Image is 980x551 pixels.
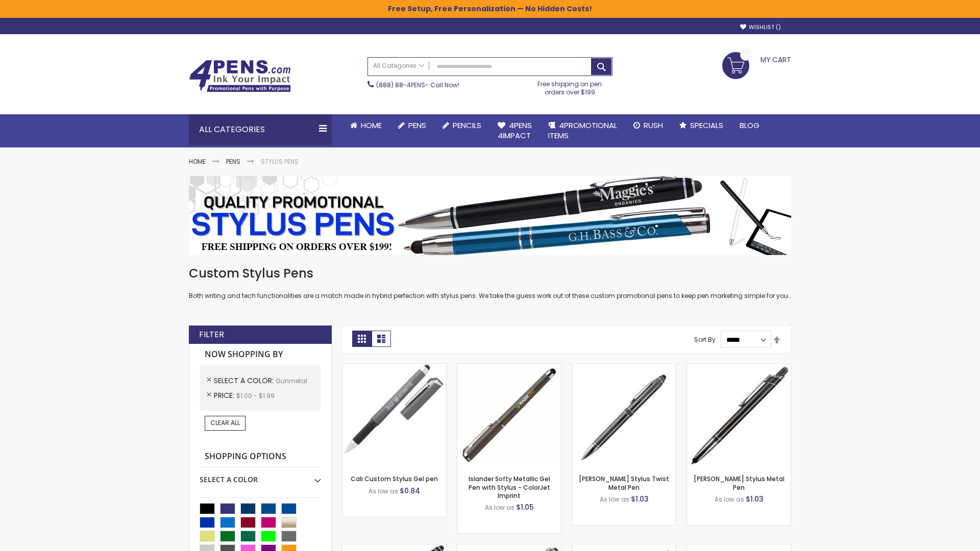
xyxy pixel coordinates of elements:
[189,157,206,166] a: Home
[453,120,481,131] span: Pencils
[369,487,398,495] span: As low as
[457,363,561,372] a: Islander Softy Metallic Gel Pen with Stylus - ColorJet Imprint-Gunmetal
[498,120,532,141] span: 4Pens 4impact
[351,474,438,483] a: Cali Custom Stylus Gel pen
[189,60,291,92] img: 4Pens Custom Pens and Promotional Products
[199,329,224,340] strong: Filter
[687,363,791,372] a: Olson Stylus Metal Pen-Gunmetal
[631,494,649,504] span: $1.03
[644,120,663,131] span: Rush
[540,114,625,147] a: 4PROMOTIONALITEMS
[205,416,246,430] a: Clear All
[373,62,424,70] span: All Categories
[694,335,716,344] label: Sort By
[236,391,275,400] span: $1.00 - $1.99
[690,120,723,131] span: Specials
[740,23,781,31] a: Wishlist
[214,375,276,386] span: Select A Color
[368,58,429,74] a: All Categories
[400,486,420,496] span: $0.84
[434,114,489,137] a: Pencils
[516,502,534,512] span: $1.05
[579,474,669,491] a: [PERSON_NAME] Stylus Twist Metal Pen
[200,446,321,468] strong: Shopping Options
[625,114,671,137] a: Rush
[746,494,764,504] span: $1.03
[376,81,459,89] span: - Call Now!
[600,495,629,504] span: As low as
[485,503,514,512] span: As low as
[200,344,321,365] strong: Now Shopping by
[361,120,382,131] span: Home
[342,364,446,467] img: Cali Custom Stylus Gel pen-Gunmetal
[408,120,426,131] span: Pens
[210,418,240,427] span: Clear All
[214,390,236,400] span: Price
[548,120,617,141] span: 4PROMOTIONAL ITEMS
[740,120,759,131] span: Blog
[189,114,332,145] div: All Categories
[457,364,561,467] img: Islander Softy Metallic Gel Pen with Stylus - ColorJet Imprint-Gunmetal
[376,81,425,89] a: (888) 88-4PENS
[527,76,613,96] div: Free shipping on pen orders over $199
[687,364,791,467] img: Olson Stylus Metal Pen-Gunmetal
[352,331,372,347] strong: Grid
[226,157,240,166] a: Pens
[572,363,676,372] a: Colter Stylus Twist Metal Pen-Gunmetal
[715,495,744,504] span: As low as
[342,114,390,137] a: Home
[189,176,791,255] img: Stylus Pens
[671,114,731,137] a: Specials
[694,474,785,491] a: [PERSON_NAME] Stylus Metal Pen
[342,363,446,372] a: Cali Custom Stylus Gel pen-Gunmetal
[189,265,791,300] div: Both writing and tech functionalities are a match made in hybrid perfection with stylus pens. We ...
[572,364,676,467] img: Colter Stylus Twist Metal Pen-Gunmetal
[200,467,321,485] div: Select A Color
[261,157,299,166] strong: Stylus Pens
[390,114,434,137] a: Pens
[469,474,550,499] a: Islander Softy Metallic Gel Pen with Stylus - ColorJet Imprint
[276,377,307,385] span: Gunmetal
[489,114,540,147] a: 4Pens4impact
[189,265,791,282] h1: Custom Stylus Pens
[731,114,768,137] a: Blog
